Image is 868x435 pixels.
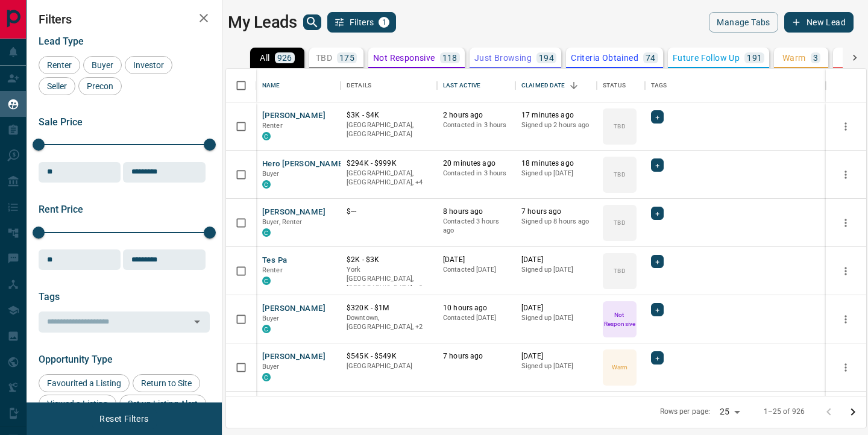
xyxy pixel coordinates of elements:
span: Sale Price [39,116,83,128]
p: $545K - $549K [347,351,431,361]
span: Renter [43,60,76,70]
div: condos.ca [262,373,271,381]
button: Manage Tabs [709,12,778,33]
div: + [651,351,664,365]
p: Future Follow Up [673,54,740,62]
p: 926 [277,54,292,62]
p: Contacted [DATE] [443,313,509,323]
p: 18 minutes ago [521,158,591,169]
button: Reset Filters [92,408,156,429]
span: + [655,111,659,123]
div: Status [597,69,645,102]
p: Signed up 2 hours ago [521,120,591,130]
div: Viewed a Listing [39,395,116,413]
h1: My Leads [228,13,297,32]
button: Hero [PERSON_NAME] [262,158,345,170]
p: $294K - $999K [347,158,431,169]
p: Contacted in 3 hours [443,120,509,130]
h2: Filters [39,12,210,27]
div: Name [262,69,280,102]
span: + [655,304,659,316]
p: TBD [614,266,625,275]
p: All [260,54,269,62]
div: condos.ca [262,228,271,237]
div: Set up Listing Alert [119,395,206,413]
p: Contacted [DATE] [443,265,509,275]
p: 191 [747,54,762,62]
p: North York, West End, Toronto, Mississauga [347,169,431,187]
button: Open [189,313,206,330]
button: more [837,262,855,280]
span: Favourited a Listing [43,378,125,388]
div: + [651,207,664,220]
p: [DATE] [443,255,509,265]
span: + [655,352,659,364]
div: Investor [125,56,172,74]
div: condos.ca [262,277,271,285]
div: + [651,303,664,316]
p: Not Responsive [604,310,635,328]
span: Lead Type [39,36,84,47]
button: search button [303,14,321,30]
button: Filters1 [327,12,397,33]
button: [PERSON_NAME] [262,110,325,122]
span: Seller [43,81,71,91]
p: Signed up [DATE] [521,169,591,178]
span: Buyer [87,60,118,70]
button: [PERSON_NAME] [262,351,325,363]
p: Midtown | Central, Toronto [347,313,431,332]
p: TBD [614,218,625,227]
p: Rows per page: [660,407,711,417]
span: Return to Site [137,378,196,388]
p: 10 hours ago [443,303,509,313]
span: Set up Listing Alert [124,399,202,408]
p: TBD [316,54,332,62]
p: 7 hours ago [443,351,509,361]
p: 7 hours ago [521,207,591,217]
button: New Lead [784,12,854,33]
div: Favourited a Listing [39,374,130,392]
div: Precon [78,77,122,95]
div: Claimed Date [521,69,565,102]
p: [DATE] [521,351,591,361]
div: Tags [651,69,667,102]
button: Sort [565,77,582,94]
p: Warm [782,54,806,62]
div: Status [603,69,626,102]
span: Buyer [262,363,280,371]
span: Renter [262,266,283,274]
button: more [837,214,855,232]
p: 74 [646,54,656,62]
div: condos.ca [262,132,271,140]
p: 20 minutes ago [443,158,509,169]
span: + [655,255,659,268]
div: Claimed Date [515,69,597,102]
p: Warm [612,363,627,372]
span: Viewed a Listing [43,399,112,408]
span: Precon [83,81,118,91]
p: $3K - $4K [347,110,431,120]
div: Details [347,69,371,102]
span: Renter [262,122,283,130]
p: 175 [339,54,354,62]
button: more [837,166,855,184]
p: [GEOGRAPHIC_DATA] [347,361,431,371]
p: TBD [614,170,625,179]
div: Details [341,69,437,102]
div: Return to Site [133,374,200,392]
p: 3 [813,54,818,62]
p: 118 [442,54,458,62]
div: Last Active [437,69,515,102]
p: $2K - $3K [347,255,431,265]
div: + [651,158,664,172]
span: Investor [129,60,168,70]
p: Just Browsing [474,54,532,62]
p: Midtown | Central, Toronto [347,265,431,293]
div: + [651,110,664,124]
div: Tags [645,69,826,102]
span: + [655,207,659,219]
span: Buyer [262,315,280,322]
button: [PERSON_NAME] [262,207,325,218]
span: + [655,159,659,171]
p: Signed up 8 hours ago [521,217,591,227]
